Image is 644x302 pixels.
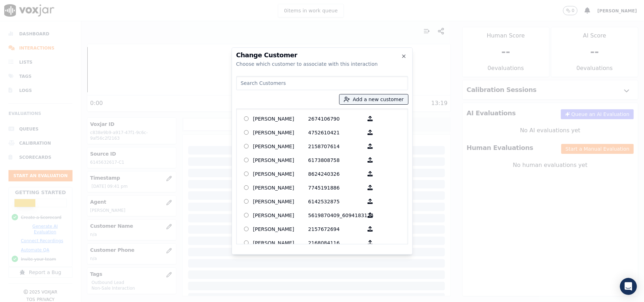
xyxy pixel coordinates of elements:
[236,76,408,90] input: Search Customers
[308,196,364,207] p: 6142532875
[244,144,249,149] input: [PERSON_NAME] 2158707614
[364,113,377,124] button: [PERSON_NAME] 2674106790
[364,237,377,248] button: [PERSON_NAME] 2168084116
[364,155,377,165] button: [PERSON_NAME] 6173808758
[244,172,249,176] input: [PERSON_NAME] 8624240326
[253,127,308,138] p: [PERSON_NAME]
[364,127,377,138] button: [PERSON_NAME] 4752610421
[364,223,377,234] button: [PERSON_NAME] 2157672694
[253,223,308,234] p: [PERSON_NAME]
[308,113,364,124] p: 2674106790
[253,141,308,152] p: [PERSON_NAME]
[308,210,364,221] p: 5619870409_6094183124
[253,237,308,248] p: [PERSON_NAME]
[253,210,308,221] p: [PERSON_NAME]
[244,158,249,162] input: [PERSON_NAME] 6173808758
[308,223,364,234] p: 2157672694
[244,199,249,204] input: [PERSON_NAME] 6142532875
[364,196,377,207] button: [PERSON_NAME] 6142532875
[244,227,249,231] input: [PERSON_NAME] 2157672694
[364,182,377,193] button: [PERSON_NAME] 7745191886
[236,60,408,68] div: Choose which customer to associate with this interaction
[236,52,408,58] h2: Change Customer
[253,196,308,207] p: [PERSON_NAME]
[620,278,637,295] div: Open Intercom Messenger
[253,155,308,165] p: [PERSON_NAME]
[308,168,364,179] p: 8624240326
[364,168,377,179] button: [PERSON_NAME] 8624240326
[364,210,377,221] button: [PERSON_NAME] 5619870409_6094183124
[308,127,364,138] p: 4752610421
[244,130,249,135] input: [PERSON_NAME] 4752610421
[308,182,364,193] p: 7745191886
[253,168,308,179] p: [PERSON_NAME]
[244,185,249,190] input: [PERSON_NAME] 7745191886
[364,141,377,152] button: [PERSON_NAME] 2158707614
[308,237,364,248] p: 2168084116
[244,240,249,245] input: [PERSON_NAME] 2168084116
[253,113,308,124] p: [PERSON_NAME]
[308,141,364,152] p: 2158707614
[244,116,249,121] input: [PERSON_NAME] 2674106790
[340,94,408,104] button: Add a new customer
[253,182,308,193] p: [PERSON_NAME]
[244,213,249,217] input: [PERSON_NAME] 5619870409_6094183124
[308,155,364,165] p: 6173808758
